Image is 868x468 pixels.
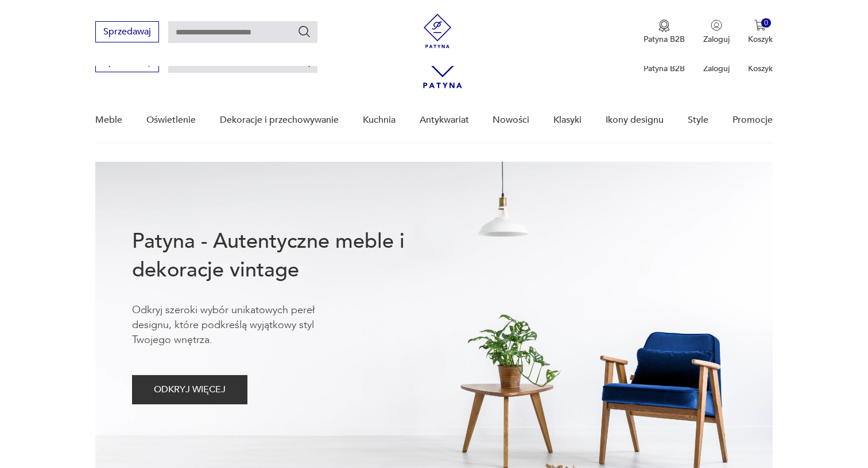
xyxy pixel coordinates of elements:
[420,98,469,142] a: Antykwariat
[733,98,773,142] a: Promocje
[748,34,773,45] p: Koszyk
[754,19,766,31] img: Ikona koszyka
[748,19,773,45] button: 0Koszyk
[493,98,529,142] a: Nowości
[761,18,771,28] div: 0
[420,14,455,48] img: Patyna - sklep z meblami i dekoracjami vintage
[644,19,685,45] a: Ikona medaluPatyna B2B
[644,63,685,74] p: Patyna B2B
[644,19,685,45] button: Patyna B2B
[553,98,582,142] a: Klasyki
[95,58,159,67] a: Sprzedawaj
[146,98,196,142] a: Oświetlenie
[748,63,773,74] p: Koszyk
[132,375,247,404] button: ODKRYJ WIĘCEJ
[711,19,722,31] img: Ikonka użytkownika
[688,98,708,142] a: Style
[132,227,442,284] h1: Patyna - Autentyczne meble i dekoracje vintage
[297,25,311,38] button: Szukaj
[95,29,159,37] a: Sprzedawaj
[703,19,730,45] button: Zaloguj
[703,34,730,45] p: Zaloguj
[644,34,685,45] p: Patyna B2B
[132,387,247,395] a: ODKRYJ WIĘCEJ
[220,98,339,142] a: Dekoracje i przechowywanie
[95,98,122,142] a: Meble
[95,21,159,42] button: Sprzedawaj
[703,63,730,74] p: Zaloguj
[658,19,670,32] img: Ikona medalu
[606,98,664,142] a: Ikony designu
[132,303,350,348] p: Odkryj szeroki wybór unikatowych pereł designu, które podkreślą wyjątkowy styl Twojego wnętrza.
[363,98,396,142] a: Kuchnia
